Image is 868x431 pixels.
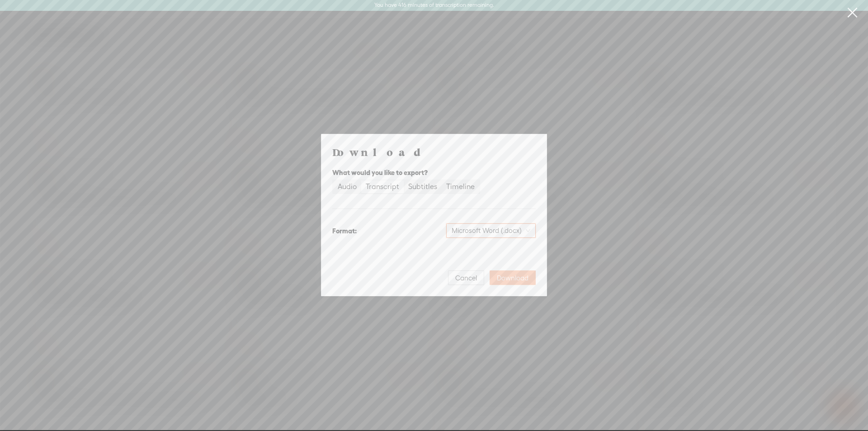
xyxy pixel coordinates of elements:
button: Cancel [448,270,484,285]
span: Microsoft Word (.docx) [452,224,530,237]
h4: Download [332,145,536,159]
div: Audio [338,180,357,193]
button: Download [490,270,536,285]
span: Download [497,274,528,283]
div: Timeline [446,180,475,193]
div: Format: [332,226,357,237]
div: Subtitles [408,180,437,193]
span: Cancel [455,274,477,283]
div: What would you like to export? [332,167,536,178]
div: segmented control [332,180,480,194]
div: Transcript [366,180,399,193]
